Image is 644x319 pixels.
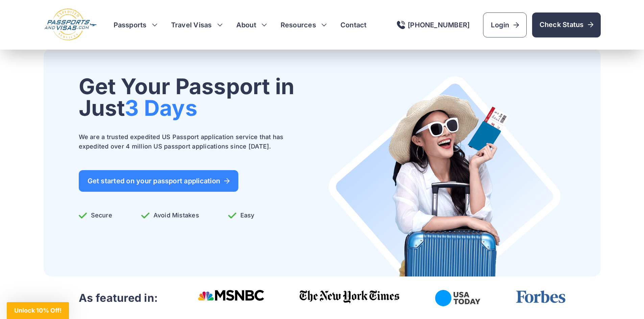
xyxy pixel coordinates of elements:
span: Unlock 10% Off! [14,307,62,314]
a: About [236,20,256,30]
h3: Passports [114,20,158,30]
h1: Get Your Passport in Just [79,76,295,119]
img: Logo [44,8,97,42]
h3: Resources [281,20,327,30]
a: [PHONE_NUMBER] [397,21,470,29]
div: Unlock 10% Off! [7,302,69,319]
h3: As featured in: [79,291,158,305]
img: Forbes [516,290,566,303]
a: Login [483,12,526,37]
p: Easy [228,211,255,220]
h3: Travel Visas [171,20,223,30]
span: Login [491,20,519,30]
p: We are a trusted expedited US Passport application service that has expedited over 4 million US p... [79,132,295,151]
img: Where can I get a Passport Near Me? [328,76,561,276]
img: USA Today [435,290,480,306]
a: Get started on your passport application [79,170,239,192]
span: Get started on your passport application [88,178,230,184]
img: The New York Times [300,290,400,303]
a: Contact [340,20,367,30]
a: Check Status [532,12,601,37]
img: Msnbc [198,290,264,301]
p: Secure [79,211,112,220]
span: Check Status [540,20,593,29]
p: Avoid Mistakes [141,211,199,220]
span: 3 Days [125,95,197,121]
